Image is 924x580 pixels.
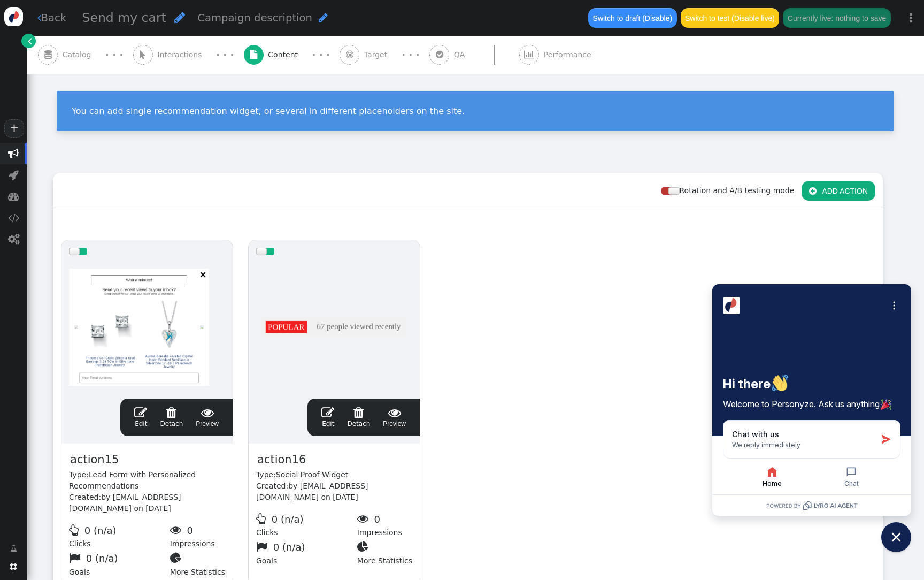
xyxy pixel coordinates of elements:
[256,538,357,567] div: Goals
[256,469,412,480] div: Type:
[84,525,117,536] span: 0 (n/a)
[37,12,41,23] span: 
[319,12,328,23] span: 
[383,406,406,429] span: Preview
[133,36,244,74] a:  Interactions · · ·
[170,524,184,536] span: 
[383,406,406,429] a: Preview
[256,510,357,539] div: Clicks
[8,212,19,223] span: 
[174,11,185,24] span: 
[86,553,118,564] span: 0 (n/a)
[44,50,52,59] span: 
[588,8,676,27] button: Switch to draft (Disable)
[272,514,304,525] span: 0 (n/a)
[256,541,271,552] span: 
[134,406,147,419] span: 
[544,49,596,60] span: Performance
[347,406,370,428] span: Detach
[783,8,890,27] button: Currently live: nothing to save
[357,513,372,524] span: 
[519,36,615,74] a:  Performance
[170,522,225,550] div: Impressions
[170,552,184,563] span: 
[402,48,419,62] div: · · ·
[429,36,519,74] a:  QA
[364,49,392,60] span: Target
[196,406,219,429] span: Preview
[160,406,183,429] a: Detach
[436,50,443,59] span: 
[898,2,924,34] a: ⋮
[134,406,147,429] a: Edit
[63,49,96,60] span: Catalog
[681,8,780,27] button: Switch to test (Disable live)
[69,552,83,563] span: 
[250,50,257,59] span: 
[357,541,372,552] span: 
[347,406,370,429] a: Detach
[140,50,146,59] span: 
[82,10,166,25] span: Send my cart
[69,524,82,536] span: 
[8,234,19,245] span: 
[69,469,225,492] div: Type:
[802,181,875,200] button: ADD ACTION
[809,187,817,195] span: 
[273,541,305,553] span: 0 (n/a)
[38,36,133,74] a:  Catalog · · ·
[216,48,234,62] div: · · ·
[157,49,206,60] span: Interactions
[196,406,219,429] a: Preview
[244,36,340,74] a:  Content · · ·
[69,470,196,490] span: Lead Form with Personalized Recommendations
[8,148,19,159] span: 
[160,406,183,428] span: Detach
[268,49,302,60] span: Content
[10,563,17,570] span: 
[197,12,312,24] span: Campaign description
[21,34,36,48] a: 
[160,406,183,419] span: 
[357,510,412,539] div: Impressions
[4,119,24,138] a: +
[256,451,307,469] span: action16
[346,50,353,59] span: 
[69,493,181,513] span: by [EMAIL_ADDRESS][DOMAIN_NAME] on [DATE]
[28,35,32,47] span: 
[347,406,370,419] span: 
[69,451,120,469] span: action15
[4,7,23,26] img: logo-icon.svg
[256,513,269,524] span: 
[69,550,170,578] div: Goals
[72,106,879,116] div: You can add single recommendation widget, or several in different placeholders on the site.
[374,514,380,525] span: 0
[105,48,123,62] div: · · ·
[276,470,348,479] span: Social Proof Widget
[69,522,170,550] div: Clicks
[3,539,25,558] a: 
[37,10,67,26] a: Back
[340,36,429,74] a:  Target · · ·
[383,406,406,419] span: 
[357,538,412,567] div: More Statistics
[321,406,334,419] span: 
[321,406,334,429] a: Edit
[170,550,225,578] div: More Statistics
[312,48,330,62] div: · · ·
[69,492,225,514] div: Created:
[10,543,17,554] span: 
[661,185,802,196] div: Rotation and A/B testing mode
[8,191,19,202] span: 
[9,170,19,180] span: 
[187,525,193,536] span: 0
[524,50,534,59] span: 
[256,482,368,501] span: by [EMAIL_ADDRESS][DOMAIN_NAME] on [DATE]
[256,480,412,503] div: Created:
[454,49,469,60] span: QA
[196,406,219,419] span: 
